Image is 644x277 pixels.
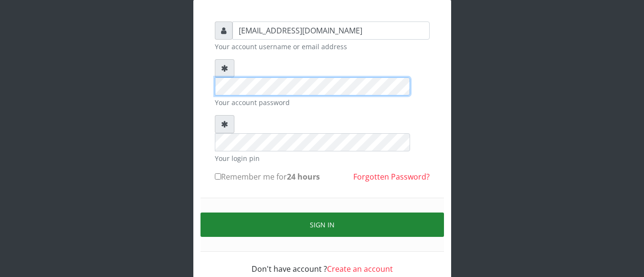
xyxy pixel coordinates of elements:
a: Forgotten Password? [353,171,430,182]
button: Sign in [201,213,444,237]
label: Remember me for [215,171,320,182]
a: Create an account [327,264,393,274]
small: Your account username or email address [215,42,430,52]
b: 24 hours [287,171,320,182]
small: Your login pin [215,153,430,163]
small: Your account password [215,97,430,107]
div: Don't have account ? [215,252,430,275]
input: Username or email address [232,21,430,40]
input: Remember me for24 hours [215,173,221,180]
